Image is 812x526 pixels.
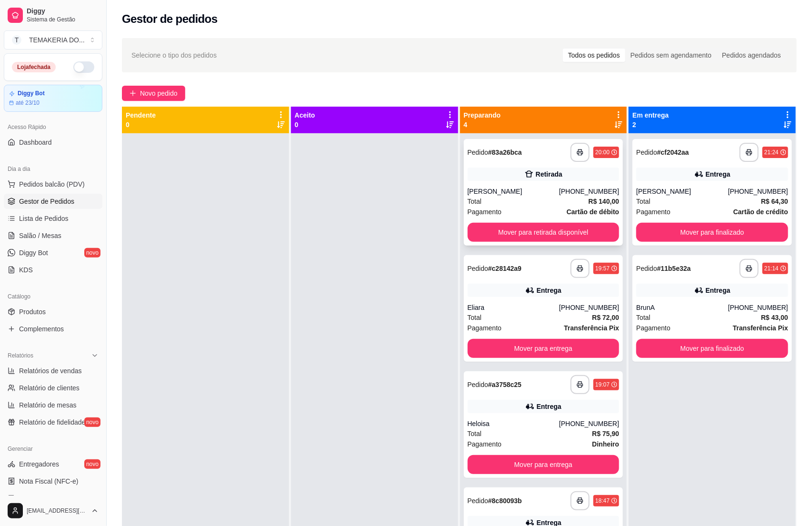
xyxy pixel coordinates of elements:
a: DiggySistema de Gestão [4,4,102,27]
span: Pedido [636,149,657,156]
span: Complementos [19,324,64,334]
strong: # c28142a9 [488,265,521,272]
div: [PHONE_NUMBER] [728,187,788,196]
p: 0 [126,120,156,129]
span: Relatórios de vendas [19,366,82,376]
strong: Dinheiro [592,440,619,448]
div: BrunA [636,303,728,312]
span: Controle de caixa [19,494,71,503]
span: Total [636,312,651,323]
a: Diggy Botnovo [4,245,102,260]
span: Relatório de fidelidade [19,417,85,427]
button: Mover para finalizado [636,223,788,242]
p: Pendente [126,110,156,120]
div: 20:00 [595,149,610,156]
strong: # 83a26bca [488,149,522,156]
span: Nota Fiscal (NFC-e) [19,476,78,486]
strong: # 8c80093b [488,497,522,505]
span: Dashboard [19,138,52,147]
button: Mover para entrega [468,455,620,474]
div: Catálogo [4,289,102,304]
span: Pedido [636,265,657,272]
button: Alterar Status [73,61,94,73]
span: Pagamento [468,439,502,449]
span: Total [468,428,482,439]
strong: # a3758c25 [488,381,521,388]
span: Total [636,196,651,207]
div: [PHONE_NUMBER] [728,303,788,312]
div: Entrega [706,286,731,295]
a: Dashboard [4,135,102,150]
button: Mover para retirada disponível [468,223,620,242]
strong: # cf2042aa [657,149,689,156]
span: Diggy [27,7,99,16]
strong: R$ 140,00 [589,198,620,205]
button: Mover para finalizado [636,339,788,358]
span: Novo pedido [140,88,178,99]
div: Eliara [468,303,560,312]
button: Select a team [4,30,102,50]
a: Salão / Mesas [4,228,102,243]
span: Relatórios [8,352,33,359]
span: Salão / Mesas [19,231,61,240]
div: 19:07 [595,381,610,388]
a: Entregadoresnovo [4,457,102,472]
a: Relatório de clientes [4,380,102,396]
span: Produtos [19,307,46,317]
p: 0 [295,120,315,129]
span: Pedido [468,149,489,156]
strong: Transferência Pix [733,324,788,332]
a: Controle de caixa [4,491,102,506]
a: Relatório de fidelidadenovo [4,415,102,430]
a: Lista de Pedidos [4,211,102,226]
a: Relatório de mesas [4,397,102,413]
a: Nota Fiscal (NFC-e) [4,474,102,489]
div: Gerenciar [4,441,102,457]
button: Novo pedido [122,86,185,101]
p: Aceito [295,110,315,120]
div: [PERSON_NAME] [636,187,728,196]
div: Acesso Rápido [4,119,102,135]
span: plus [130,90,136,97]
button: Pedidos balcão (PDV) [4,177,102,192]
div: Retirada [536,169,562,179]
strong: Cartão de débito [567,208,619,216]
p: Em entrega [632,110,669,120]
div: 19:57 [595,265,610,272]
span: T [12,35,21,45]
p: 4 [464,120,501,129]
div: TEMAKERIA DO ... [29,35,85,45]
div: 21:14 [764,265,779,272]
strong: R$ 43,00 [761,314,788,321]
a: Complementos [4,321,102,337]
div: Entrega [537,286,561,295]
span: Pedidos balcão (PDV) [19,179,85,189]
span: Relatório de mesas [19,400,77,410]
a: Gestor de Pedidos [4,194,102,209]
div: [PHONE_NUMBER] [559,419,619,428]
a: Produtos [4,304,102,319]
div: 18:47 [595,497,610,505]
button: [EMAIL_ADDRESS][DOMAIN_NAME] [4,499,102,522]
strong: R$ 75,90 [592,430,619,437]
span: Pagamento [468,323,502,333]
span: Relatório de clientes [19,383,80,393]
span: Total [468,196,482,207]
span: Selecione o tipo dos pedidos [131,50,217,60]
strong: R$ 72,00 [592,314,619,321]
a: KDS [4,262,102,278]
div: Entrega [537,402,561,411]
div: Dia a dia [4,161,102,177]
strong: Transferência Pix [564,324,619,332]
div: [PHONE_NUMBER] [559,303,619,312]
span: Diggy Bot [19,248,48,258]
div: Pedidos agendados [717,49,786,62]
strong: R$ 64,30 [761,198,788,205]
div: Pedidos sem agendamento [625,49,717,62]
span: [EMAIL_ADDRESS][DOMAIN_NAME] [27,507,87,515]
div: 21:24 [764,149,779,156]
span: Pedido [468,265,489,272]
div: Heloisa [468,419,560,428]
span: Entregadores [19,459,59,469]
button: Mover para entrega [468,339,620,358]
